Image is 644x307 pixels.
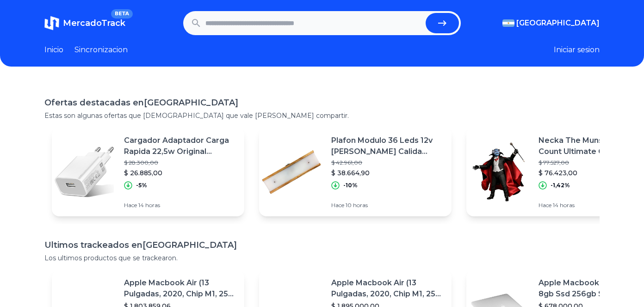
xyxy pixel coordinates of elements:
a: Inicio [44,44,63,55]
button: [GEOGRAPHIC_DATA] [502,18,600,29]
button: Iniciar sesion [554,44,600,55]
img: Argentina [502,19,514,27]
p: Apple Macbook Air (13 Pulgadas, 2020, Chip M1, 256 Gb De Ssd, 8 Gb De Ram) - Plata [124,277,237,300]
p: Estas son algunas ofertas que [DEMOGRAPHIC_DATA] que vale [PERSON_NAME] compartir. [44,111,600,120]
p: Los ultimos productos que se trackearon. [44,253,600,263]
a: Featured imagePlafon Modulo 36 Leds 12v [PERSON_NAME] Calida Nautica Motorhome$ 42.961,00$ 38.664... [259,128,452,216]
p: -10% [343,182,358,189]
p: Hace 10 horas [331,202,444,209]
a: Featured imageCargador Adaptador Carga Rapida 22,5w Original Xiaomi®$ 28.300,00$ 26.885,00-5%Hace... [52,128,244,216]
p: Cargador Adaptador Carga Rapida 22,5w Original Xiaomi® [124,135,237,157]
p: Apple Macbook Air (13 Pulgadas, 2020, Chip M1, 256 Gb De Ssd, 8 Gb De Ram) - Plata [331,277,444,300]
a: Sincronizacion [74,44,128,55]
a: MercadoTrackBETA [44,16,125,31]
p: $ 26.885,00 [124,168,237,178]
p: $ 42.961,00 [331,159,444,166]
span: [GEOGRAPHIC_DATA] [516,18,600,29]
span: MercadoTrack [63,18,125,28]
p: -5% [136,182,147,189]
p: $ 28.300,00 [124,159,237,166]
h1: Ultimos trackeados en [GEOGRAPHIC_DATA] [44,239,600,252]
h1: Ofertas destacadas en [GEOGRAPHIC_DATA] [44,96,600,109]
p: Hace 14 horas [124,202,237,209]
img: Featured image [259,140,324,204]
img: MercadoTrack [44,16,59,31]
img: Featured image [52,140,117,204]
p: Plafon Modulo 36 Leds 12v [PERSON_NAME] Calida Nautica Motorhome [331,135,444,157]
p: -1,42% [551,182,570,189]
img: Featured image [466,140,531,204]
p: $ 38.664,90 [331,168,444,178]
span: BETA [111,9,133,18]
